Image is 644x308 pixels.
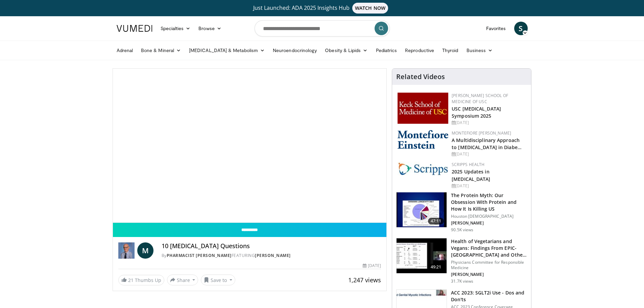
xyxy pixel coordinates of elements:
p: Physicians Committee for Responsible Medicine [451,260,527,270]
a: 2025 Updates in [MEDICAL_DATA] [452,168,490,182]
input: Search topics, interventions [255,20,390,37]
video-js: Video Player [113,69,387,223]
a: [MEDICAL_DATA] & Metabolism [185,44,269,57]
img: Pharmacist Michael [118,242,135,259]
a: Obesity & Lipids [321,44,372,57]
h3: ACC 2023: SGLT2i Use - Dos and Don'ts [451,289,527,303]
p: [PERSON_NAME] [451,220,527,226]
a: Scripps Health [452,162,484,167]
a: USC [MEDICAL_DATA] Symposium 2025 [452,105,501,119]
a: 21 Thumbs Up [118,275,164,285]
a: Favorites [482,22,510,35]
img: 606f2b51-b844-428b-aa21-8c0c72d5a896.150x105_q85_crop-smart_upscale.jpg [397,238,447,274]
a: 47:11 The Protein Myth: Our Obsession With Protein and How It Is Killing US Houston [DEMOGRAPHIC_... [396,192,527,233]
a: Montefiore [PERSON_NAME] [452,130,511,136]
a: [PERSON_NAME] [255,253,291,258]
div: [DATE] [452,151,526,157]
img: 7b941f1f-d101-407a-8bfa-07bd47db01ba.png.150x105_q85_autocrop_double_scale_upscale_version-0.2.jpg [398,93,448,124]
span: 1,247 views [348,276,381,284]
p: 90.5K views [451,227,473,233]
p: 31.7K views [451,279,473,284]
div: [DATE] [452,120,526,126]
a: M [137,242,153,259]
div: [DATE] [363,263,381,269]
span: 21 [128,277,134,283]
h3: The Protein Myth: Our Obsession With Protein and How It Is Killing US [451,192,527,212]
img: VuMedi Logo [117,25,152,32]
span: 47:11 [428,218,444,224]
a: Business [462,44,497,57]
a: Thyroid [438,44,462,57]
a: Specialties [157,22,195,35]
p: Houston [DEMOGRAPHIC_DATA] [451,214,527,219]
button: Save to [201,275,235,285]
span: 49:21 [428,264,444,270]
h3: Health of Vegetarians and Vegans: Findings From EPIC-[GEOGRAPHIC_DATA] and Othe… [451,238,527,258]
a: Pharmacist [PERSON_NAME] [167,253,232,258]
a: A Multidisciplinary Approach to [MEDICAL_DATA] in Diabe… [452,137,522,150]
a: Neuroendocrinology [269,44,321,57]
a: Reproductive [401,44,438,57]
h4: 10 [MEDICAL_DATA] Questions [162,242,381,250]
button: Share [167,275,198,285]
div: [DATE] [452,183,526,189]
a: Browse [194,22,225,35]
a: S [514,22,528,35]
a: Pediatrics [372,44,401,57]
a: [PERSON_NAME] School of Medicine of USC [452,93,508,104]
img: b7b8b05e-5021-418b-a89a-60a270e7cf82.150x105_q85_crop-smart_upscale.jpg [397,192,447,228]
h4: Related Videos [396,73,445,81]
a: Bone & Mineral [137,44,185,57]
a: Adrenal [113,44,137,57]
img: b0142b4c-93a1-4b58-8f91-5265c282693c.png.150x105_q85_autocrop_double_scale_upscale_version-0.2.png [398,130,448,149]
img: c9f2b0b7-b02a-4276-a72a-b0cbb4230bc1.jpg.150x105_q85_autocrop_double_scale_upscale_version-0.2.jpg [398,162,448,175]
span: WATCH NOW [352,3,388,14]
div: By FEATURING [162,253,381,259]
p: [PERSON_NAME] [451,272,527,277]
a: 49:21 Health of Vegetarians and Vegans: Findings From EPIC-[GEOGRAPHIC_DATA] and Othe… Physicians... [396,238,527,284]
a: Just Launched: ADA 2025 Insights HubWATCH NOW [118,3,527,14]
